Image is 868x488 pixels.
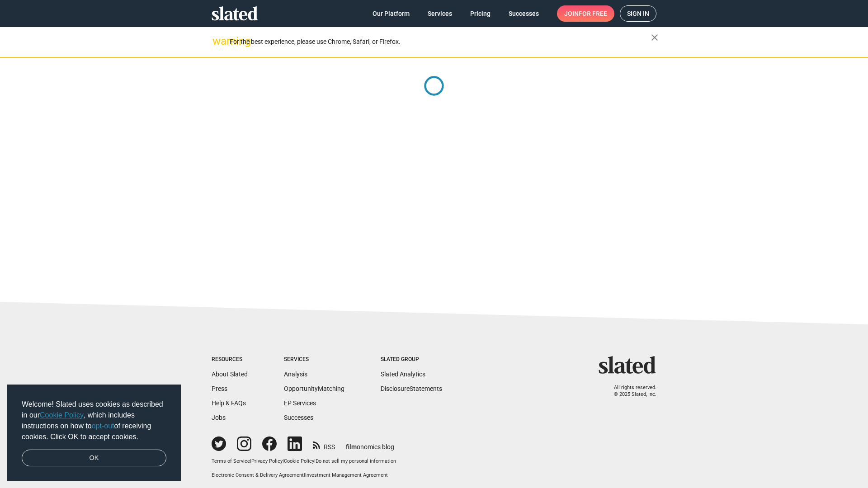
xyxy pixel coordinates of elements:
[381,385,442,392] a: DisclosureStatements
[420,5,459,22] a: Services
[212,458,250,464] a: Terms of Service
[346,443,357,450] span: film
[22,399,166,442] span: Welcome! Slated uses cookies as described in our , which includes instructions on how to of recei...
[428,5,452,22] span: Services
[620,5,656,22] a: Sign in
[346,436,394,451] a: filmonomics blog
[381,371,425,378] a: Slated Analytics
[470,5,491,22] span: Pricing
[250,458,251,464] span: |
[212,356,248,363] div: Resources
[313,437,335,451] a: RSS
[22,450,166,467] a: dismiss cookie message
[314,458,316,464] span: |
[284,385,344,392] a: OpportunityMatching
[212,371,248,378] a: About Slated
[40,411,84,419] a: Cookie Policy
[212,385,227,392] a: Press
[284,414,313,421] a: Successes
[564,5,607,22] span: Join
[212,399,246,407] a: Help & FAQs
[212,414,226,421] a: Jobs
[509,5,539,22] span: Successes
[381,356,442,363] div: Slated Group
[284,458,314,464] a: Cookie Policy
[305,472,388,478] a: Investment Management Agreement
[7,385,181,481] div: cookieconsent
[316,458,396,465] button: Do not sell my personal information
[92,422,114,430] a: opt-out
[251,458,283,464] a: Privacy Policy
[579,5,607,22] span: for free
[604,385,656,398] p: All rights reserved. © 2025 Slated, Inc.
[284,399,316,407] a: EP Services
[284,371,307,378] a: Analysis
[284,356,344,363] div: Services
[373,5,410,22] span: Our Platform
[212,36,223,47] mat-icon: warning
[304,472,305,478] span: |
[230,36,651,48] div: For the best experience, please use Chrome, Safari, or Firefox.
[463,5,498,22] a: Pricing
[283,458,284,464] span: |
[649,32,660,43] mat-icon: close
[212,472,304,478] a: Electronic Consent & Delivery Agreement
[557,5,614,22] a: Joinfor free
[627,6,649,21] span: Sign in
[501,5,546,22] a: Successes
[365,5,417,22] a: Our Platform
